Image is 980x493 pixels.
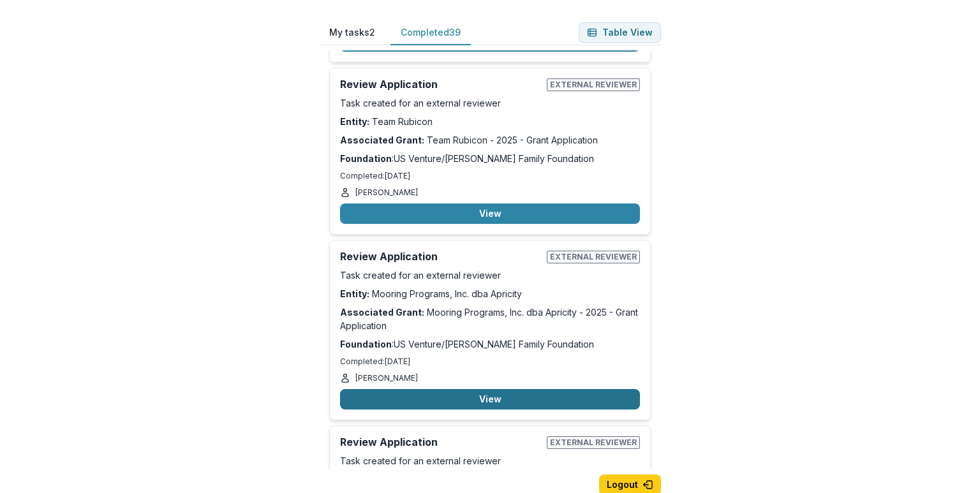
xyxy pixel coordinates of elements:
[340,115,640,128] p: Team Rubicon
[340,96,640,110] p: Task created for an external reviewer
[340,269,640,282] p: Task created for an external reviewer
[340,135,424,145] strong: Associated Grant:
[319,20,385,45] button: My tasks 2
[340,389,640,409] button: View
[340,305,640,332] p: Mooring Programs, Inc. dba Apricity - 2025 - Grant Application
[340,356,640,367] p: Completed: [DATE]
[547,251,640,263] span: External reviewer
[547,78,640,91] span: External reviewer
[340,251,542,263] h2: Review Application
[579,22,661,43] button: Table View
[340,339,392,350] strong: Foundation
[340,152,640,165] p: : US Venture/[PERSON_NAME] Family Foundation
[340,288,369,299] strong: Entity:
[355,187,418,198] p: [PERSON_NAME]
[355,372,418,384] p: [PERSON_NAME]
[340,133,640,147] p: Team Rubicon - 2025 - Grant Application
[390,20,471,45] button: Completed 39
[340,436,542,448] h2: Review Application
[340,307,424,318] strong: Associated Grant:
[340,153,392,164] strong: Foundation
[340,170,640,182] p: Completed: [DATE]
[340,337,640,351] p: : US Venture/[PERSON_NAME] Family Foundation
[340,203,640,224] button: View
[340,287,640,300] p: Mooring Programs, Inc. dba Apricity
[547,436,640,449] span: External reviewer
[340,78,542,91] h2: Review Application
[340,116,369,127] strong: Entity:
[340,454,640,467] p: Task created for an external reviewer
